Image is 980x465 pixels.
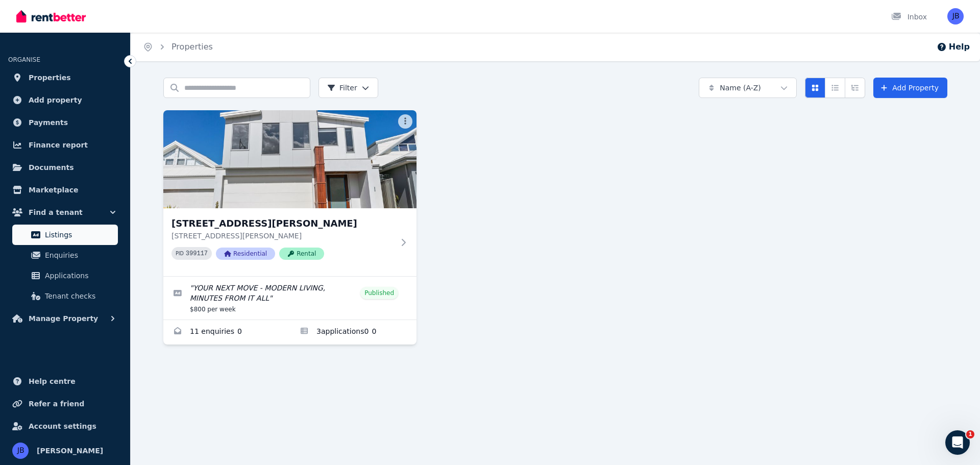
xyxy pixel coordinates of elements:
[327,83,357,93] span: Filter
[8,56,40,63] span: ORGANISE
[12,245,118,265] a: Enquiries
[8,394,122,414] a: Refer a friend
[966,430,974,438] span: 1
[171,42,213,52] a: Properties
[29,116,68,129] span: Payments
[131,33,225,61] nav: Breadcrumb
[398,114,412,129] button: More options
[947,8,964,25] img: JACQUELINE BARRY
[163,320,290,345] a: Enquiries for 7 Laddon Rd, Clarkson
[805,78,825,98] button: Card view
[8,308,122,329] button: Manage Property
[8,371,122,391] a: Help centre
[45,290,114,302] span: Tenant checks
[720,83,761,93] span: Name (A-Z)
[29,184,78,196] span: Marketplace
[8,202,122,223] button: Find a tenant
[163,110,416,208] img: 7 Laddon Rd, Clarkson
[16,9,86,24] img: RentBetter
[171,216,394,231] h3: [STREET_ADDRESS][PERSON_NAME]
[8,135,122,155] a: Finance report
[8,157,122,178] a: Documents
[12,225,118,245] a: Listings
[29,375,76,387] span: Help centre
[805,78,865,98] div: View options
[45,229,114,241] span: Listings
[29,139,88,151] span: Finance report
[29,206,83,218] span: Find a tenant
[8,67,122,88] a: Properties
[163,110,416,276] a: 7 Laddon Rd, Clarkson[STREET_ADDRESS][PERSON_NAME][STREET_ADDRESS][PERSON_NAME]PID 399117Resident...
[8,180,122,200] a: Marketplace
[29,94,82,106] span: Add property
[176,251,184,256] small: PID
[37,445,103,457] span: [PERSON_NAME]
[845,78,865,98] button: Expanded list view
[12,443,29,459] img: JACQUELINE BARRY
[216,248,275,260] span: Residential
[12,265,118,286] a: Applications
[45,249,114,261] span: Enquiries
[279,248,324,260] span: Rental
[186,250,208,257] code: 399117
[8,112,122,133] a: Payments
[290,320,416,345] a: Applications for 7 Laddon Rd, Clarkson
[8,90,122,110] a: Add property
[163,277,416,320] a: Edit listing: YOUR NEXT MOVE - MODERN LIVING, MINUTES FROM IT ALL
[29,312,98,325] span: Manage Property
[8,416,122,436] a: Account settings
[29,161,74,174] span: Documents
[171,231,394,241] p: [STREET_ADDRESS][PERSON_NAME]
[29,71,71,84] span: Properties
[29,398,84,410] span: Refer a friend
[873,78,947,98] a: Add Property
[945,430,970,455] iframe: Intercom live chat
[825,78,845,98] button: Compact list view
[12,286,118,306] a: Tenant checks
[699,78,797,98] button: Name (A-Z)
[937,41,970,53] button: Help
[29,420,96,432] span: Account settings
[318,78,378,98] button: Filter
[891,12,927,22] div: Inbox
[45,270,114,282] span: Applications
